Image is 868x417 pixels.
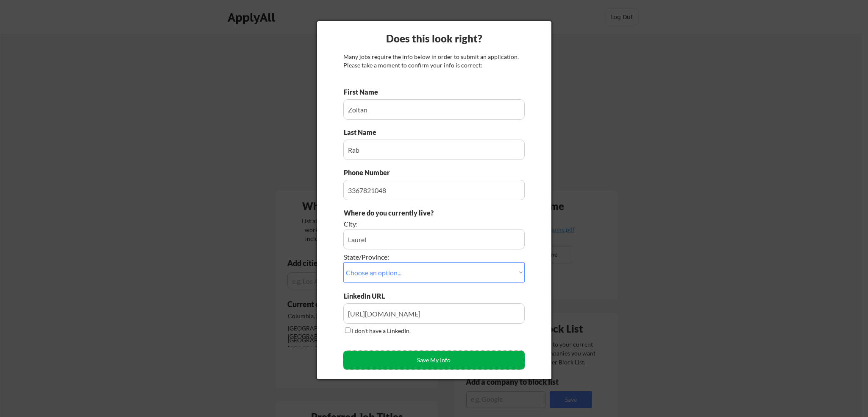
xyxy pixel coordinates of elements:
[343,303,525,324] input: Type here...
[317,31,551,46] div: Does this look right?
[352,327,411,334] label: I don't have a LinkedIn.
[344,252,477,262] div: State/Province:
[344,291,407,301] div: LinkedIn URL
[343,180,525,200] input: Type here...
[344,219,477,229] div: City:
[344,87,385,97] div: First Name
[343,99,525,120] input: Type here...
[343,351,525,369] button: Save My Info
[343,229,525,249] input: e.g. Los Angeles
[344,208,477,218] div: Where do you currently live?
[343,140,525,160] input: Type here...
[343,53,525,69] div: Many jobs require the info below in order to submit an application. Please take a moment to confi...
[344,168,395,177] div: Phone Number
[344,128,385,137] div: Last Name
